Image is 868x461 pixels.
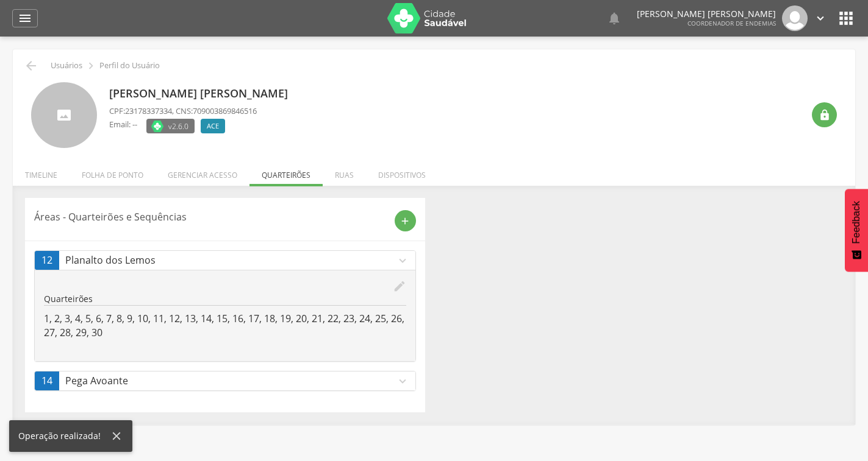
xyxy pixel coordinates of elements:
button: Feedback - Mostrar pesquisa [845,189,868,272]
p: Quarteirões [44,293,406,305]
p: [PERSON_NAME] [PERSON_NAME] [109,86,294,102]
span: 14 [41,374,52,388]
li: Dispositivos [366,158,438,186]
p: CPF: , CNS: [109,105,257,117]
li: Timeline [13,158,70,186]
i: add [400,216,411,227]
i:  [607,11,622,26]
a: 14Pega Avoanteexpand_more [35,371,415,390]
p: 1, 2, 3, 4, 5, 6, 7, 8, 9, 10, 11, 12, 13, 14, 15, 16, 17, 18, 19, 20, 21, 22, 23, 24, 25, 26, 27... [44,312,406,340]
i:  [814,12,827,25]
p: Planalto dos Lemos [65,253,396,267]
span: v2.6.0 [168,120,188,132]
li: Gerenciar acesso [156,158,249,186]
p: Usuários [51,61,82,71]
li: Ruas [323,158,366,186]
span: Coordenador de Endemias [687,19,776,27]
i: expand_more [396,375,409,388]
span: ACE [207,121,219,131]
p: Pega Avoante [65,374,396,388]
a: 12Planalto dos Lemosexpand_more [35,251,415,270]
li: Folha de ponto [70,158,156,186]
span: Feedback [851,201,862,244]
i: edit [393,280,406,293]
p: Email: -- [109,119,137,130]
i:  [819,109,831,121]
i:  [84,59,98,72]
p: [PERSON_NAME] [PERSON_NAME] [637,10,776,18]
span: 709003869846516 [193,105,257,116]
p: Perfil do Usuário [99,61,160,71]
span: 12 [41,253,52,267]
i:  [836,9,856,28]
i:  [24,58,38,73]
div: Operação realizada! [18,430,110,442]
a:  [607,5,622,31]
span: 23178337334 [125,105,172,116]
a:  [814,5,827,31]
p: Áreas - Quarteirões e Sequências [34,210,386,224]
i:  [18,11,32,26]
i: expand_more [396,254,409,267]
a:  [12,9,38,27]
